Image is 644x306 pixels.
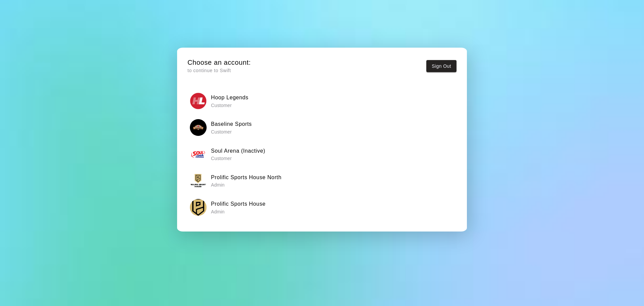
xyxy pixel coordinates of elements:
img: Hoop Legends [190,93,207,109]
img: Prolific Sports House [190,199,207,216]
p: Admin [211,182,281,188]
img: Soul Arena [190,146,207,162]
h6: Hoop Legends [211,93,249,102]
h6: Soul Arena (Inactive) [211,147,265,155]
button: Hoop LegendsHoop Legends Customer [187,90,457,111]
button: Prolific Sports HouseProlific Sports House Admin [187,197,457,218]
p: Customer [211,129,252,135]
p: Admin [211,208,266,215]
h6: Prolific Sports House North [211,173,281,182]
img: Prolific Sports House North [190,172,207,189]
h6: Baseline Sports [211,120,252,129]
img: Baseline Sports [190,119,207,136]
button: Baseline SportsBaseline Sports Customer [187,117,457,138]
h6: Prolific Sports House [211,200,266,208]
p: Customer [211,155,265,162]
p: to continue to Swift [187,67,251,74]
button: Sign Out [426,60,457,72]
p: Customer [211,102,249,109]
button: Prolific Sports House NorthProlific Sports House North Admin [187,170,457,191]
h5: Choose an account: [187,58,251,67]
button: Soul ArenaSoul Arena (Inactive)Customer [187,144,457,165]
